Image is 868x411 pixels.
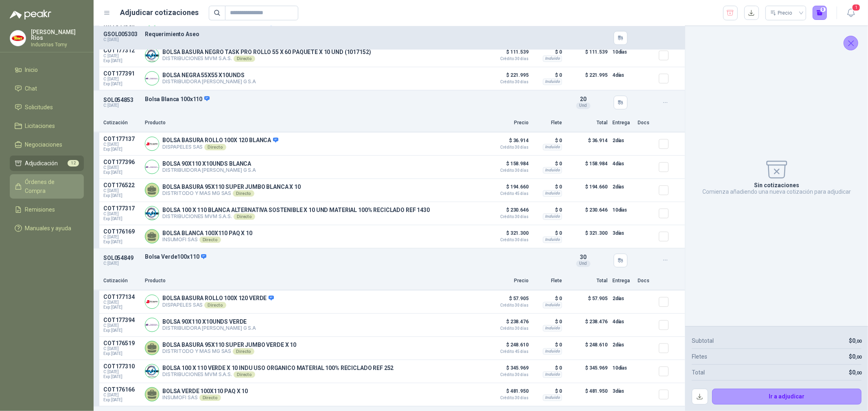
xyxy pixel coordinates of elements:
[145,31,558,37] p: Requerimiento Aseo
[162,184,301,190] p: BOLSA BASURA 95X110 SUPER JUMBO BLANCA X 10
[844,36,858,50] button: Cerrar
[103,103,140,108] p: C: [DATE]
[488,386,529,400] p: $ 481.950
[145,48,159,62] img: Company Logo
[488,215,529,219] span: Crédito 30 días
[103,54,140,58] span: C: [DATE]
[567,205,608,221] p: $ 230.646
[612,340,633,350] p: 2 días
[488,228,529,242] p: $ 321.300
[162,388,248,394] p: BOLSA VERDE 100X110 PAQ X 10
[10,118,84,134] a: Licitaciones
[103,216,140,221] span: Exp: [DATE]
[103,82,140,87] span: Exp: [DATE]
[488,303,529,307] span: Crédito 30 días
[103,147,140,152] span: Exp: [DATE]
[488,145,529,149] span: Crédito 30 días
[533,317,562,327] p: $ 0
[25,84,37,93] span: Chat
[543,144,562,150] div: Incluido
[567,340,608,356] p: $ 248.610
[543,55,562,62] div: Incluido
[612,182,633,192] p: 2 días
[103,159,140,165] p: COT177396
[25,121,55,130] span: Licitaciones
[580,254,586,260] span: 30
[543,167,562,173] div: Incluido
[103,398,140,402] span: Exp: [DATE]
[543,302,562,308] div: Incluido
[10,30,26,46] img: Company Logo
[103,188,140,193] span: C: [DATE]
[162,207,430,213] p: BOLSA 100 X 110 BLANCA ALTERNATIVA SOSTENIBLE X 10 UND MATERIAL 100% RECICLADO REF 1430
[567,159,608,175] p: $ 158.984
[162,230,252,236] p: BOLSA BLANCA 100X110 PAQ X 10
[770,7,794,19] div: Precio
[638,277,654,285] p: Docs
[103,261,140,266] p: C: [DATE]
[543,325,562,331] div: Incluido
[103,212,140,216] span: C: [DATE]
[31,29,84,41] p: [PERSON_NAME] Ríos
[533,70,562,80] p: $ 0
[145,206,159,220] img: Company Logo
[488,169,529,173] span: Crédito 30 días
[103,340,140,346] p: COT176519
[543,213,562,220] div: Incluido
[103,277,140,285] p: Cotización
[849,368,861,377] p: $
[567,228,608,244] p: $ 321.300
[638,119,654,127] p: Docs
[488,373,529,377] span: Crédito 30 días
[576,260,590,267] div: Und
[103,37,140,42] p: C: [DATE]
[612,386,633,396] p: 3 días
[712,389,862,405] button: Ir a adjudicar
[543,190,562,197] div: Incluido
[162,137,278,144] p: BOLSA BASURA ROLLO 100X 120 BLANCA
[567,363,608,379] p: $ 345.969
[103,351,140,356] span: Exp: [DATE]
[162,318,256,325] p: BOLSA 90X110 X10UNDS VERDE
[488,182,529,196] p: $ 194.660
[162,371,394,378] p: DISTRIBUCIONES MVM S.A.S.
[103,193,140,198] span: Exp: [DATE]
[103,165,140,170] span: C: [DATE]
[103,393,140,398] span: C: [DATE]
[488,70,529,84] p: $ 221.995
[103,170,140,175] span: Exp: [DATE]
[234,213,255,220] div: Directo
[162,342,296,348] p: BOLSA BASURA 95X110 SUPER JUMBO VERDE X 10
[103,305,140,310] span: Exp: [DATE]
[103,77,140,82] span: C: [DATE]
[25,103,53,112] span: Solicitudes
[543,394,562,401] div: Incluido
[488,317,529,331] p: $ 238.476
[199,236,221,243] div: Directo
[754,182,799,188] p: Sin cotizaciones
[567,136,608,152] p: $ 36.914
[10,174,84,199] a: Órdenes de Compra
[488,159,529,173] p: $ 158.984
[103,240,140,244] span: Exp: [DATE]
[533,294,562,303] p: $ 0
[488,238,529,242] span: Crédito 30 días
[145,95,558,103] p: Bolsa Blanca 100x110
[692,352,707,361] p: Fletes
[234,371,255,378] div: Directo
[10,62,84,78] a: Inicio
[488,136,529,149] p: $ 36.914
[488,205,529,219] p: $ 230.646
[813,6,827,20] button: 0
[612,159,633,169] p: 4 días
[567,47,608,63] p: $ 111.539
[855,339,861,344] span: ,00
[488,192,529,196] span: Crédito 45 días
[692,336,714,345] p: Subtotal
[162,160,256,167] p: BOLSA 90X110 X10UNDS BLANCA
[533,119,562,127] p: Flete
[145,318,159,331] img: Company Logo
[25,140,63,149] span: Negociaciones
[162,55,371,62] p: DISTRIBUCIONES MVM S.A.S.
[10,100,84,115] a: Solicitudes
